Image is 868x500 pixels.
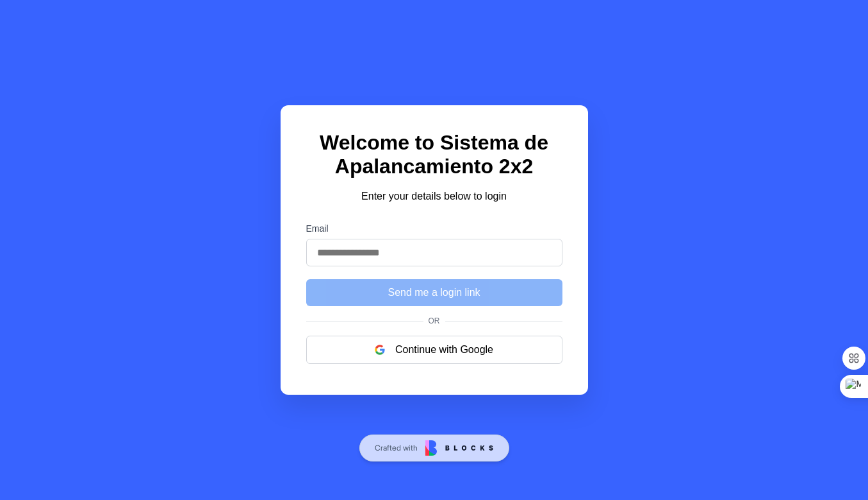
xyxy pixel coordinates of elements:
[306,336,562,364] button: Continue with Google
[375,345,385,355] img: google logo
[306,131,562,178] h1: Welcome to Sistema de Apalancamiento 2x2
[306,223,562,234] label: Email
[375,443,418,453] span: Crafted with
[306,189,562,204] p: Enter your details below to login
[425,440,493,456] img: Blocks
[359,435,509,461] a: Crafted with
[423,316,445,325] span: Or
[306,279,562,306] button: Send me a login link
